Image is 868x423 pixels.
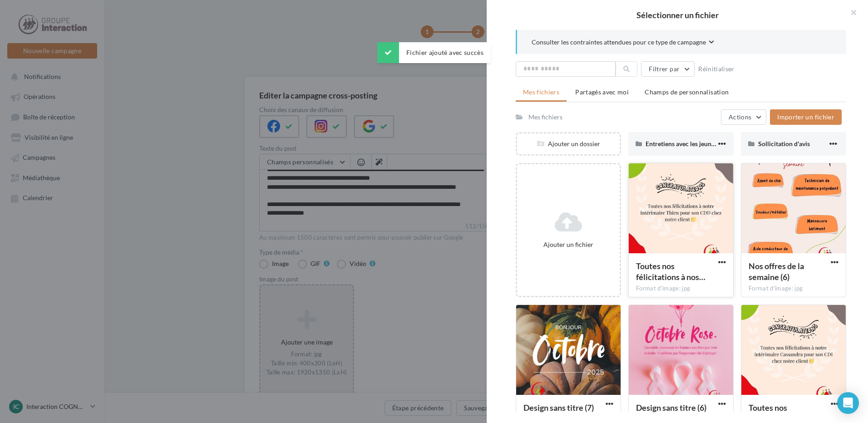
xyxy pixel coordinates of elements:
[523,88,559,96] span: Mes fichiers
[532,37,714,49] button: Consulter les contraintes attendues pour ce type de campagne
[646,140,773,148] span: Entretiens avec les jeunes de la mission locale
[729,113,751,121] span: Actions
[721,109,766,125] button: Actions
[749,261,804,282] span: Nos offres de la semaine (6)
[770,109,842,125] button: Importer un fichier
[501,11,853,19] h2: Sélectionner un fichier
[758,140,810,148] span: Sollicitation d'avis
[636,285,726,293] div: Format d'image: jpg
[749,285,838,293] div: Format d'image: jpg
[517,139,620,148] div: Ajouter un dossier
[377,42,491,63] div: Fichier ajouté avec succès
[641,61,695,77] button: Filtrer par
[532,38,706,47] span: Consulter les contraintes attendues pour ce type de campagne
[636,403,706,413] span: Design sans titre (6)
[837,392,859,414] div: Open Intercom Messenger
[521,240,616,249] div: Ajouter un fichier
[695,64,738,74] button: Réinitialiser
[575,88,629,96] span: Partagés avec moi
[528,113,562,122] div: Mes fichiers
[777,113,834,121] span: Importer un fichier
[636,261,705,282] span: Toutes nos félicitations à nos intérimaires Cinthia et Géraldine pour leur CDDCDI chez notre clie...
[645,88,729,96] span: Champs de personnalisation
[523,403,594,413] span: Design sans titre (7)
